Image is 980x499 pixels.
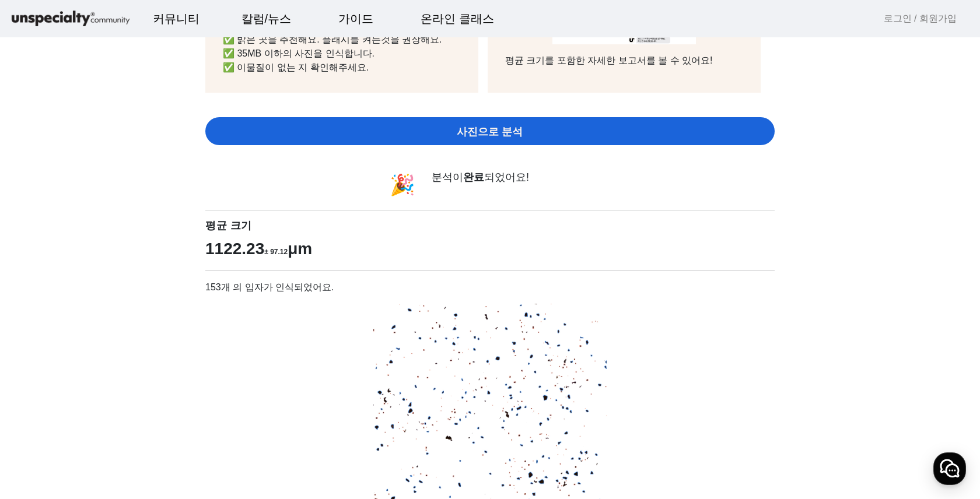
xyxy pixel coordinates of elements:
a: 커뮤니티 [143,3,209,34]
div: 분석이 되었어요! [432,170,607,201]
a: 온라인 클래스 [411,3,503,34]
a: 홈 [3,370,77,399]
p: 평균 크기를 포함한 자세한 보고서를 볼 수 있어요! [505,54,743,68]
p: 153개 의 입자가 인식되었어요. [205,280,775,294]
a: 가이드 [329,3,383,34]
span: 🎉 [390,173,415,196]
span: 홈 [37,387,44,396]
a: 대화 [77,370,150,399]
span: 대화 [107,388,121,397]
p: 평균 크기 [205,220,775,233]
img: logo [9,9,132,29]
span: 설정 [180,387,194,396]
span: ± 97.12 [264,248,288,256]
a: 로그인 / 회원가입 [884,12,957,26]
p: 1122.23 μm [205,237,775,261]
b: 완료 [463,171,484,183]
span: 사진으로 분석 [457,124,523,140]
p: ✅ 밝은 곳을 추천해요. 플래시를 켜는것을 권장해요. ✅ 35MB 이하의 사진을 인식합니다. ✅ 이물질이 없는 지 확인해주세요. [223,33,461,75]
a: 설정 [150,370,224,399]
a: 칼럼/뉴스 [232,3,301,34]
